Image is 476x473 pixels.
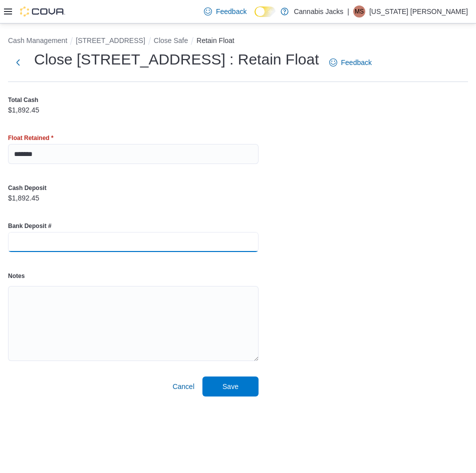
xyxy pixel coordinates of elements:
[8,52,28,72] button: Next
[202,376,259,396] button: Save
[8,35,468,47] nav: An example of EuiBreadcrumbs
[200,1,251,21] a: Feedback
[355,5,364,17] span: MS
[154,36,188,44] button: Close Safe
[8,222,52,230] label: Bank Deposit #
[8,36,67,44] button: Cash Management
[369,5,468,17] p: [US_STATE] [PERSON_NAME]
[8,134,54,142] label: Float Retained *
[294,5,343,17] p: Cannabis Jacks
[34,49,319,69] h1: Close [STREET_ADDRESS] : Retain Float
[255,6,276,17] input: Dark Mode
[196,36,234,44] button: Retain Float
[325,52,376,72] a: Feedback
[8,106,39,114] p: $1,892.45
[8,194,39,202] p: $1,892.45
[341,57,372,67] span: Feedback
[353,5,365,17] div: Montana Sebastiano
[8,184,47,192] label: Cash Deposit
[347,5,349,17] p: |
[222,381,239,391] span: Save
[216,6,247,16] span: Feedback
[172,381,194,391] span: Cancel
[20,6,65,16] img: Cova
[168,376,198,396] button: Cancel
[8,272,25,280] label: Notes
[8,96,38,104] label: Total Cash
[76,36,145,44] button: [STREET_ADDRESS]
